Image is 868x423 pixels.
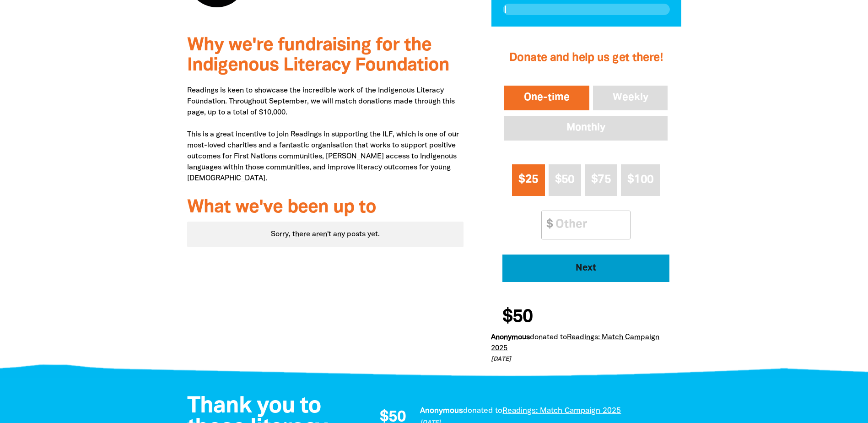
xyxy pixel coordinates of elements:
span: $25 [518,174,538,185]
span: Why we're fundraising for the Indigenous Literacy Foundation [187,37,449,74]
button: $50 [549,164,581,196]
em: Anonymous [420,407,463,414]
span: $100 [627,174,653,185]
span: donated to [463,407,502,414]
input: Other [549,211,630,239]
button: Weekly [591,84,670,112]
p: [DATE] [491,355,674,364]
span: Next [515,264,657,273]
p: Readings is keen to showcase the incredible work of the Indigenous Literacy Foundation. Throughou... [187,85,464,184]
div: Donation stream [491,303,681,364]
button: Pay with Credit Card [502,255,669,282]
span: $75 [591,174,611,185]
button: $25 [512,164,545,196]
h3: What we've been up to [187,198,464,218]
a: Readings: Match Campaign 2025 [502,407,621,414]
span: $50 [502,308,533,326]
div: Sorry, there aren't any posts yet. [187,222,464,247]
span: $ [542,211,553,239]
h2: Donate and help us get there! [502,40,669,76]
button: Monthly [502,114,669,142]
a: Readings: Match Campaign 2025 [491,334,659,352]
button: One-time [502,84,591,112]
button: $100 [621,164,660,196]
button: $75 [585,164,617,196]
span: donated to [530,334,567,341]
div: Paginated content [187,222,464,247]
span: $50 [555,174,575,185]
em: Anonymous [491,334,530,341]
